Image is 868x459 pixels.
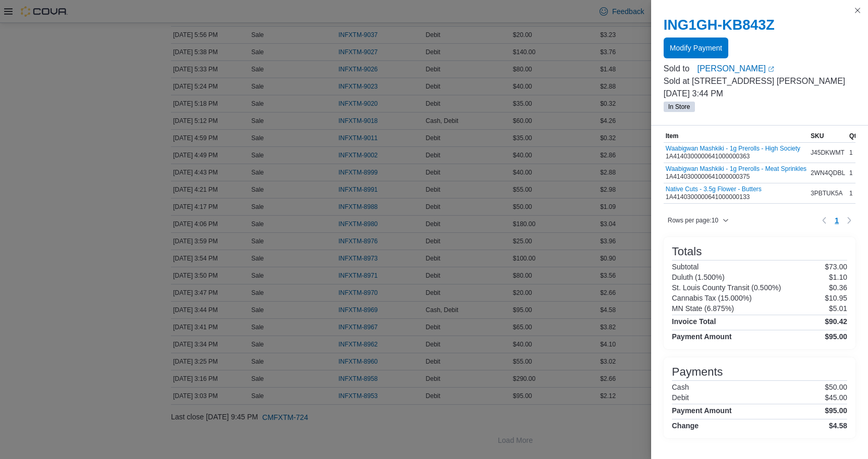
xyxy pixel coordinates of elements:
h4: Invoice Total [672,317,716,326]
h6: Cash [672,383,689,391]
div: Sold to [664,63,695,75]
h4: $90.42 [825,317,847,326]
button: Native Cuts - 3.5g Flower - Butters [666,185,762,193]
p: [DATE] 3:44 PM [664,88,855,100]
div: 1 [847,167,862,179]
button: Item [664,130,809,142]
button: SKU [809,130,847,142]
h4: $4.58 [829,421,847,430]
h3: Totals [672,245,702,258]
span: In Store [668,102,690,111]
p: $50.00 [825,383,847,391]
p: $0.36 [829,283,847,292]
p: Sold at [STREET_ADDRESS] [PERSON_NAME] [664,75,855,88]
h6: MN State (6.875%) [672,304,734,313]
h4: $95.00 [825,332,847,341]
h6: Duluth (1.500%) [672,273,725,281]
h4: Payment Amount [672,332,732,341]
span: 2WN4QDBL [811,169,845,177]
span: 1 [835,215,839,226]
nav: Pagination for table: MemoryTable from EuiInMemoryTable [818,212,855,229]
h4: Payment Amount [672,406,732,415]
div: 1A4140300000641000000133 [666,185,762,201]
h6: St. Louis County Transit (0.500%) [672,283,781,292]
button: Waabigwan Mashkiki - 1g Prerolls - Meat Sprinkles [666,165,806,172]
h3: Payments [672,366,723,378]
div: 1 [847,146,862,159]
span: Qty [849,132,860,140]
button: Next page [843,214,855,227]
h6: Debit [672,393,689,402]
svg: External link [768,66,774,72]
p: $10.95 [825,294,847,302]
p: $73.00 [825,263,847,271]
div: 1 [847,187,862,200]
a: [PERSON_NAME]External link [697,63,855,75]
button: Page 1 of 1 [830,212,843,229]
h4: $95.00 [825,406,847,415]
span: Modify Payment [670,43,722,53]
button: Rows per page:10 [664,214,733,227]
span: J45DKWMT [811,148,845,157]
button: Waabigwan Mashkiki - 1g Prerolls - High Society [666,145,800,152]
h2: ING1GH-KB843Z [664,17,855,33]
button: Previous page [818,214,830,227]
button: Modify Payment [664,38,728,58]
span: SKU [811,132,824,140]
h6: Subtotal [672,263,699,271]
span: 3PBTUK5A [811,189,842,197]
ul: Pagination for table: MemoryTable from EuiInMemoryTable [830,212,843,229]
p: $5.01 [829,304,847,313]
span: Rows per page : 10 [668,216,718,225]
button: Close this dialog [851,4,864,17]
h4: Change [672,421,699,430]
div: 1A4140300000641000000375 [666,165,806,181]
p: $1.10 [829,273,847,281]
span: Item [666,132,679,140]
h6: Cannabis Tax (15.000%) [672,294,752,302]
span: In Store [664,102,695,112]
button: Qty [847,130,862,142]
div: 1A4140300000641000000363 [666,145,800,160]
p: $45.00 [825,393,847,402]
